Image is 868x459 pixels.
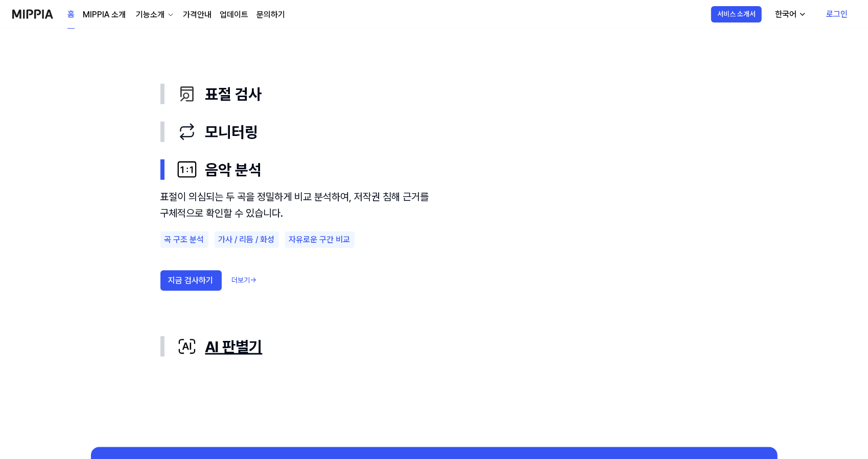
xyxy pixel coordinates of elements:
div: 모니터링 [177,121,708,143]
button: 모니터링 [160,113,708,151]
button: AI 판별기 [160,328,708,365]
div: 자유로운 구간 비교 [285,232,355,248]
div: 기능소개 [134,9,167,21]
div: 한국어 [773,8,799,20]
button: 서비스 소개서 [711,6,762,22]
button: 표절 검사 [160,75,708,113]
a: 홈 [67,1,75,29]
div: 표절이 의심되는 두 곡을 정밀하게 비교 분석하여, 저작권 침해 근거를 구체적으로 확인할 수 있습니다. [160,189,436,221]
button: 음악 분석 [160,151,708,189]
button: 한국어 [767,4,813,25]
a: 문의하기 [256,9,285,21]
div: 음악 분석 [160,189,708,328]
div: AI 판별기 [177,336,708,357]
div: 곡 구조 분석 [160,232,208,248]
a: 업데이트 [220,9,248,21]
button: 지금 검사하기 [160,270,222,291]
button: 기능소개 [134,9,175,21]
a: 가격안내 [183,9,212,21]
div: 표절 검사 [177,83,708,105]
div: 가사 / 리듬 / 화성 [215,232,279,248]
a: MIPPIA 소개 [83,9,126,21]
a: 더보기→ [232,276,257,286]
div: 음악 분석 [177,159,708,180]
